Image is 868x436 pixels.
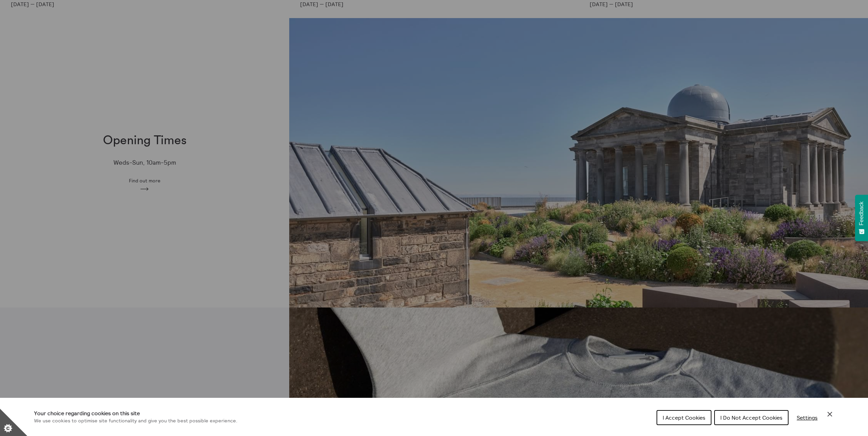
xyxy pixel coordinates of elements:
span: I Accept Cookies [663,414,705,421]
span: I Do Not Accept Cookies [720,414,782,421]
span: Settings [797,414,818,421]
button: I Do Not Accept Cookies [714,410,789,425]
button: Settings [791,411,823,424]
h1: Your choice regarding cookies on this site [34,409,237,417]
p: We use cookies to optimise site functionality and give you the best possible experience. [34,417,237,425]
button: I Accept Cookies [657,410,711,425]
button: Close Cookie Control [826,410,834,418]
span: Feedback [858,201,865,225]
button: Feedback - Show survey [855,195,868,241]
